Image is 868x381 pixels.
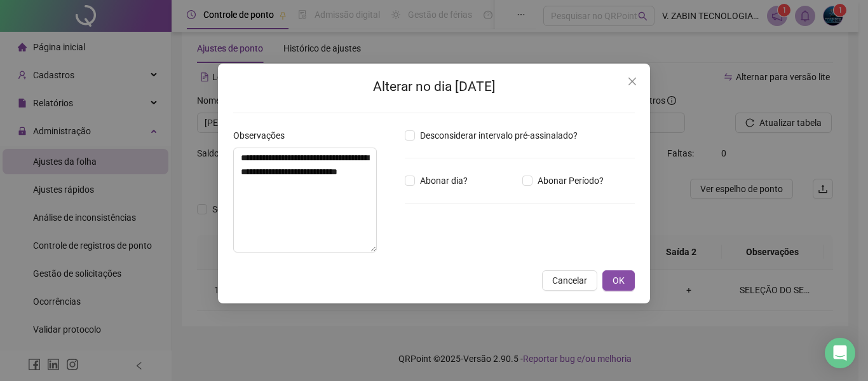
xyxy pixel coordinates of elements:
button: Cancelar [542,270,597,291]
span: Desconsiderar intervalo pré-assinalado? [415,128,583,142]
h2: Alterar no dia [DATE] [233,76,635,97]
span: OK [613,274,625,287]
span: Abonar dia? [415,174,473,188]
button: OK [602,270,635,291]
div: Open Intercom Messenger [825,338,855,368]
button: Close [622,71,642,92]
label: Observações [233,128,293,142]
span: Cancelar [552,274,587,287]
span: Abonar Período? [532,174,609,188]
span: close [627,76,637,87]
